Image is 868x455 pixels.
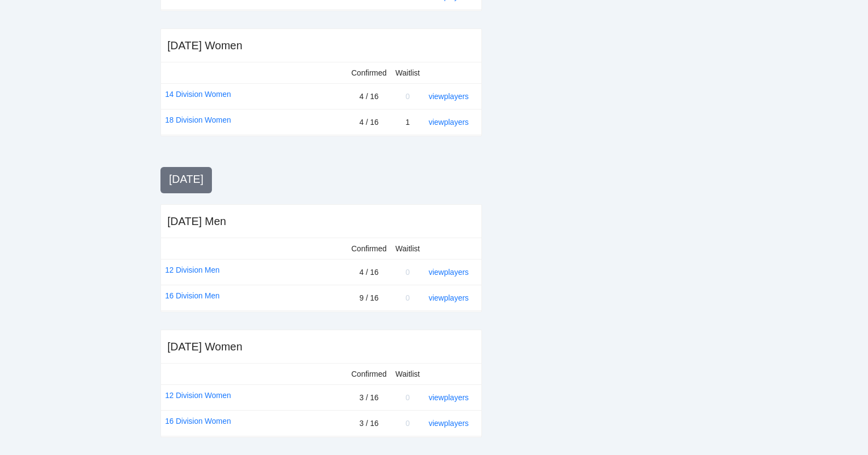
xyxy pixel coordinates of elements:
[352,368,387,380] div: Confirmed
[429,118,469,126] a: view players
[165,88,231,100] a: 14 Division Women
[347,411,392,436] td: 3 / 16
[165,290,220,302] a: 16 Division Men
[405,293,410,302] span: 0
[168,38,243,53] div: [DATE] Women
[165,389,231,401] a: 12 Division Women
[165,114,231,126] a: 18 Division Women
[405,268,410,277] span: 0
[395,368,420,380] div: Waitlist
[352,67,387,79] div: Confirmed
[429,419,469,428] a: view players
[429,293,469,302] a: view players
[168,214,226,229] div: [DATE] Men
[347,385,392,411] td: 3 / 16
[429,92,469,101] a: view players
[169,173,204,185] span: [DATE]
[352,243,387,255] div: Confirmed
[405,419,410,428] span: 0
[391,110,424,135] td: 1
[165,415,231,427] a: 16 Division Women
[395,67,420,79] div: Waitlist
[347,110,392,135] td: 4 / 16
[347,260,392,285] td: 4 / 16
[405,393,410,402] span: 0
[429,268,469,277] a: view players
[347,84,392,110] td: 4 / 16
[165,264,220,276] a: 12 Division Men
[347,285,392,311] td: 9 / 16
[395,243,420,255] div: Waitlist
[168,339,243,354] div: [DATE] Women
[429,393,469,402] a: view players
[405,92,410,101] span: 0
